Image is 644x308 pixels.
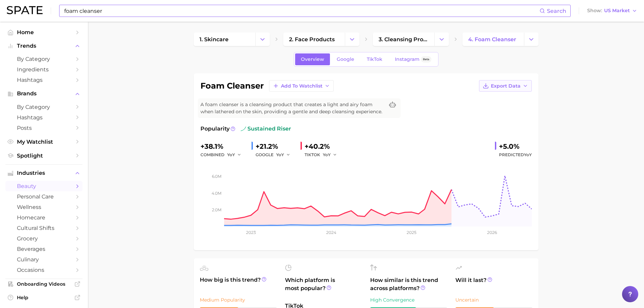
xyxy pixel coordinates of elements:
[200,276,277,292] span: How big is this trend?
[17,152,71,159] span: Spotlight
[5,123,82,133] a: Posts
[17,91,71,97] span: Brands
[5,191,82,202] a: personal care
[487,230,497,235] tspan: 2026
[17,139,71,145] span: My Watchlist
[17,235,71,242] span: grocery
[370,296,447,304] div: High Convergence
[5,41,82,51] button: Trends
[547,8,566,14] span: Search
[395,56,420,62] span: Instagram
[17,170,71,176] span: Industries
[5,279,82,289] a: Onboarding Videos
[64,5,540,17] input: Search here for a brand, industry, or ingredient
[323,152,331,158] span: YoY
[5,150,82,161] a: Spotlight
[5,89,82,99] button: Brands
[17,214,71,221] span: homecare
[367,56,382,62] span: TikTok
[524,32,539,46] button: Change Category
[5,223,82,233] a: cultural shifts
[17,66,71,73] span: Ingredients
[17,125,71,131] span: Posts
[5,112,82,123] a: Hashtags
[276,151,291,159] button: YoY
[499,141,532,152] div: +5.0%
[17,256,71,263] span: culinary
[323,151,337,159] button: YoY
[5,233,82,244] a: grocery
[379,36,429,43] span: 3. cleansing products
[586,6,639,15] button: ShowUS Market
[281,83,323,89] span: Add to Watchlist
[491,83,521,89] span: Export Data
[17,267,71,273] span: occasions
[5,75,82,85] a: Hashtags
[331,53,360,65] a: Google
[5,212,82,223] a: homecare
[17,204,71,210] span: wellness
[337,56,354,62] span: Google
[200,141,246,152] div: +38.1%
[17,56,71,62] span: by Category
[455,276,532,292] span: Will it last?
[5,27,82,38] a: Home
[479,80,532,92] button: Export Data
[17,29,71,35] span: Home
[370,276,447,292] span: How similar is this trend across platforms?
[499,151,532,159] span: Predicted
[587,9,602,13] span: Show
[200,296,277,304] div: Medium Popularity
[5,102,82,112] a: by Category
[305,151,342,159] div: TIKTOK
[227,152,235,158] span: YoY
[17,225,71,231] span: cultural shifts
[5,168,82,178] button: Industries
[295,53,330,65] a: Overview
[468,36,516,43] span: 4. foam cleanser
[5,202,82,212] a: wellness
[17,193,71,200] span: personal care
[17,77,71,83] span: Hashtags
[462,32,524,46] a: 4. foam cleanser
[5,254,82,265] a: culinary
[289,36,335,43] span: 2. face products
[194,32,255,46] a: 1. skincare
[199,36,229,43] span: 1. skincare
[255,32,270,46] button: Change Category
[246,230,256,235] tspan: 2023
[283,32,345,46] a: 2. face products
[200,101,384,115] span: A foam cleanser is a cleansing product that creates a light and airy foam when lathered on the sk...
[17,246,71,252] span: beverages
[256,151,295,159] div: GOOGLE
[17,104,71,110] span: by Category
[241,126,246,132] img: sustained riser
[524,152,532,157] span: YoY
[455,296,532,304] div: Uncertain
[7,6,43,14] img: SPATE
[5,244,82,254] a: beverages
[5,54,82,64] a: by Category
[285,276,362,299] span: Which platform is most popular?
[200,125,230,133] span: Popularity
[373,32,434,46] a: 3. cleansing products
[17,294,71,301] span: Help
[17,114,71,121] span: Hashtags
[17,183,71,189] span: beauty
[276,152,284,158] span: YoY
[5,292,82,303] a: Help
[326,230,336,235] tspan: 2024
[5,64,82,75] a: Ingredients
[17,43,71,49] span: Trends
[200,151,246,159] div: combined
[345,32,359,46] button: Change Category
[227,151,242,159] button: YoY
[423,56,429,62] span: Beta
[305,141,342,152] div: +40.2%
[5,181,82,191] a: beauty
[5,265,82,275] a: occasions
[407,230,416,235] tspan: 2025
[434,32,449,46] button: Change Category
[256,141,295,152] div: +21.2%
[17,281,71,287] span: Onboarding Videos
